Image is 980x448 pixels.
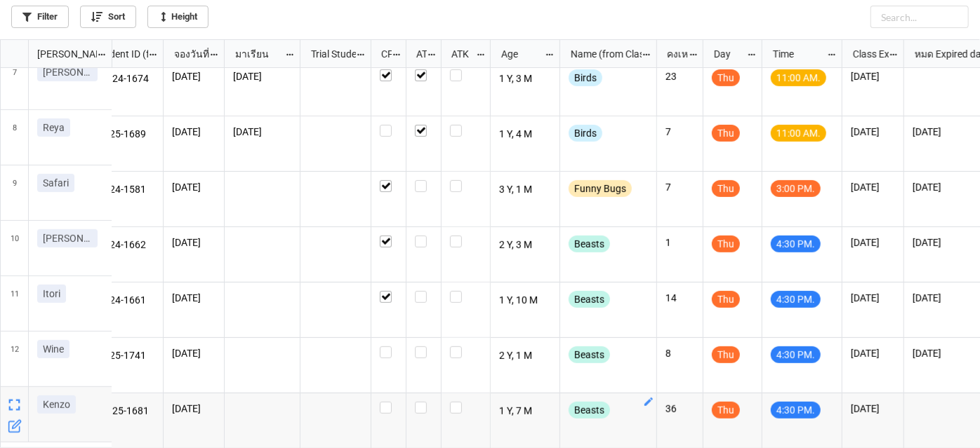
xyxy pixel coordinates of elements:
div: คงเหลือ (from Nick Name) [658,46,688,62]
p: 2 Y, 3 M [499,236,552,255]
p: [DATE] [851,291,895,305]
div: Birds [569,69,602,86]
p: [DATE] [172,291,216,305]
span: 10 [11,221,19,276]
div: Beasts [569,346,610,363]
a: Filter [11,6,69,28]
div: จองวันที่ [166,46,210,62]
p: 1 [666,236,694,250]
div: 11:00 AM. [771,69,826,86]
div: Thu [712,291,740,308]
span: 7 [13,55,17,109]
div: [PERSON_NAME] Name [29,46,97,62]
div: 3:00 PM. [771,180,821,197]
p: [DATE] [233,69,291,83]
div: Beasts [569,291,610,308]
div: Time [764,46,827,62]
p: 11124-1662 [93,236,155,255]
p: 7 [666,125,694,139]
div: มาเรียน [227,46,285,62]
div: Thu [712,346,740,363]
div: 4:30 PM. [771,236,821,252]
div: Student ID (from [PERSON_NAME] Name) [86,46,148,62]
p: 2 Y, 1 M [499,346,552,366]
input: Search... [870,6,969,28]
a: Height [147,6,208,28]
p: 11325-1689 [93,125,155,144]
p: LM325-1681 [93,402,155,421]
div: ATK [443,46,475,62]
p: [DATE] [172,346,216,360]
p: 36 [666,402,694,416]
p: [DATE] [172,69,216,83]
div: Class Expiration [845,46,889,62]
div: Trial Student [303,46,356,62]
div: Thu [712,180,740,197]
a: Sort [80,6,136,28]
div: Age [493,46,545,62]
div: 4:30 PM. [771,402,821,419]
p: [DATE] [851,69,895,83]
p: Kenzo [43,398,70,412]
p: 1 Y, 4 M [499,125,552,144]
div: Beasts [569,236,610,252]
p: 1 Y, 10 M [499,291,552,311]
p: 3 Y, 1 M [499,180,552,200]
p: [DATE] [851,236,895,250]
p: [DATE] [172,402,216,416]
p: 8 [666,346,694,360]
div: Thu [712,236,740,252]
p: Reya [43,121,65,135]
div: Beasts [569,402,610,419]
p: Wine [43,342,64,356]
p: LM324-1674 [93,69,155,89]
div: Name (from Class) [562,46,642,62]
div: 4:30 PM. [771,291,821,308]
p: 23 [666,69,694,83]
p: [DATE] [851,180,895,194]
div: grid [1,40,112,68]
p: 7 [666,180,694,194]
p: 1 Y, 3 M [499,69,552,89]
div: Funny Bugs [569,180,632,197]
div: 11:00 AM. [771,125,826,142]
p: 11325-1741 [93,346,155,366]
div: Thu [712,69,740,86]
p: 12324-1581 [93,180,155,200]
div: Thu [712,402,740,419]
p: 14 [666,291,694,305]
span: 11 [11,276,19,331]
div: Day [706,46,748,62]
p: [DATE] [172,180,216,194]
p: Itori [43,287,60,301]
p: [PERSON_NAME] [43,231,92,245]
span: 12 [11,332,19,386]
p: Safari [43,176,69,190]
div: ATT [408,46,428,62]
p: [DATE] [172,125,216,139]
span: 8 [13,110,17,165]
p: [DATE] [851,125,895,139]
p: [DATE] [851,346,895,360]
div: Birds [569,125,602,142]
div: Thu [712,125,740,142]
p: [DATE] [172,236,216,250]
div: 4:30 PM. [771,346,821,363]
div: CF [373,46,392,62]
p: 11124-1661 [93,291,155,311]
p: 1 Y, 7 M [499,402,552,421]
span: 9 [13,165,17,220]
p: [DATE] [233,125,291,139]
p: [DATE] [851,402,895,416]
p: [PERSON_NAME]ปู [43,65,92,79]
